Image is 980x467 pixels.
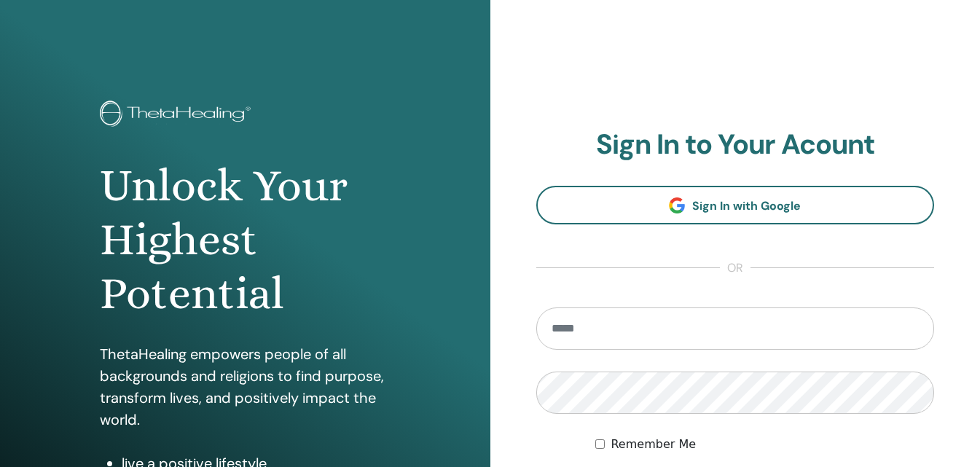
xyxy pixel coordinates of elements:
[536,128,935,162] h2: Sign In to Your Acount
[611,436,696,453] label: Remember Me
[692,198,801,213] span: Sign In with Google
[595,436,934,453] div: Keep me authenticated indefinitely or until I manually logout
[100,343,390,431] p: ThetaHealing empowers people of all backgrounds and religions to find purpose, transform lives, a...
[100,159,390,321] h1: Unlock Your Highest Potential
[720,259,750,277] span: or
[536,186,935,224] a: Sign In with Google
